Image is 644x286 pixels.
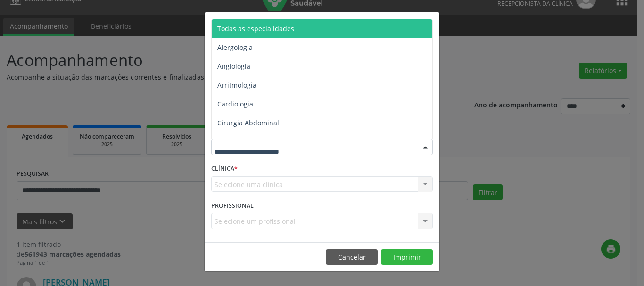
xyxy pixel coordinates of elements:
[211,19,319,31] h5: Relatório de agendamentos
[381,249,433,265] button: Imprimir
[217,99,253,108] span: Cardiologia
[211,162,238,176] label: CLÍNICA
[326,249,378,265] button: Cancelar
[217,137,275,146] span: Cirurgia Bariatrica
[217,81,256,90] span: Arritmologia
[217,118,279,127] span: Cirurgia Abdominal
[421,12,439,35] button: Close
[217,62,250,71] span: Angiologia
[211,198,254,213] label: PROFISSIONAL
[217,24,294,33] span: Todas as especialidades
[217,43,253,52] span: Alergologia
